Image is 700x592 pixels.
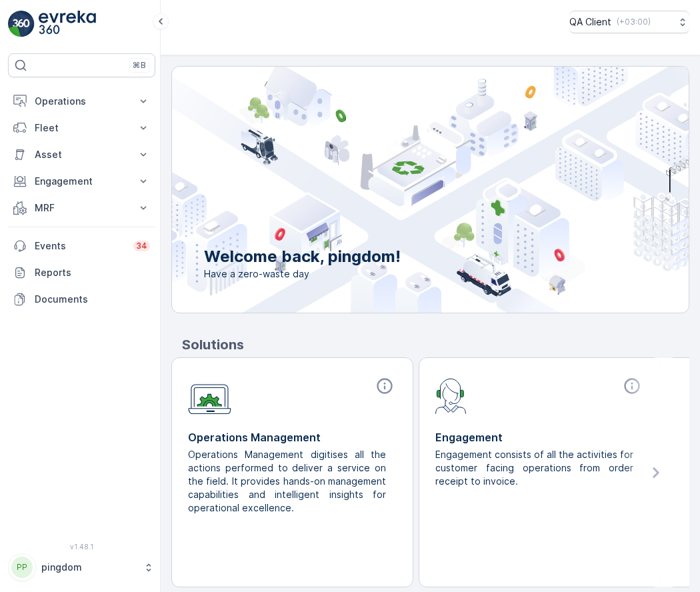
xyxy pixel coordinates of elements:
[35,95,129,108] p: Operations
[182,335,689,355] p: Solutions
[8,195,155,221] button: MRF
[188,377,231,415] img: module-icon
[435,448,633,488] p: Engagement consists of all the activities for customer facing operations from order receipt to in...
[8,88,155,115] button: Operations
[8,233,155,259] a: Events34
[133,60,146,71] p: ⌘B
[112,67,689,313] img: city illustration
[8,11,35,37] img: logo
[204,267,401,281] span: Have a zero-waste day
[8,141,155,168] button: Asset
[39,11,96,37] img: logo_light-DOdMpM7g.png
[188,429,397,445] p: Operations Management
[8,115,155,141] button: Fleet
[435,377,467,414] img: module-icon
[35,121,129,135] p: Fleet
[435,429,644,445] p: Engagement
[8,168,155,195] button: Engagement
[8,259,155,286] a: Reports
[569,11,689,33] button: QA Client(+03:00)
[136,241,147,251] p: 34
[35,175,129,188] p: Engagement
[188,448,386,515] p: Operations Management digitises all the actions performed to deliver a service on the field. It p...
[35,266,150,279] p: Reports
[41,561,137,574] p: pingdom
[8,286,155,313] a: Documents
[8,553,155,581] button: PPpingdom
[204,246,401,267] p: Welcome back, pingdom!
[35,239,125,253] p: Events
[35,148,129,161] p: Asset
[617,17,651,27] p: ( +03:00 )
[8,543,155,551] span: v 1.48.1
[35,201,129,215] p: MRF
[569,15,611,29] p: QA Client
[35,293,150,306] p: Documents
[11,557,33,578] div: PP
